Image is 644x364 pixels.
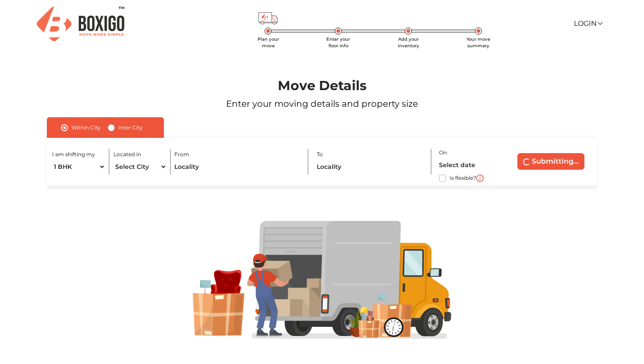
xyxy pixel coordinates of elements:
[174,150,189,158] label: From
[317,150,323,158] label: To
[174,159,300,175] input: Locality
[517,153,584,170] button: Submitting...
[398,36,419,49] span: Add your inventory
[258,36,279,49] span: Plan your move
[317,159,425,175] input: Locality
[113,150,141,158] label: Located in
[71,122,101,133] label: Within City
[37,7,124,41] img: Boxigo
[326,36,350,49] span: Enter your floor info
[439,149,447,157] label: On
[476,175,484,182] img: i
[118,122,143,133] label: Inter City
[52,150,95,158] label: I am shifting my
[467,36,490,49] span: Your move summary
[26,78,618,94] h1: Move Details
[574,19,602,28] a: Login
[26,97,618,110] p: Enter your moving details and property size
[449,173,476,182] label: Is flexible?
[439,157,502,173] input: Select date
